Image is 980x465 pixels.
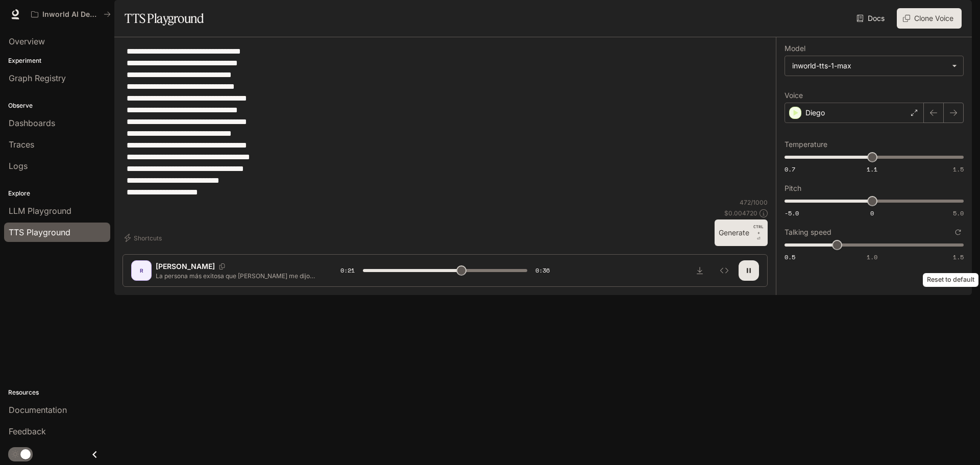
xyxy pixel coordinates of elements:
span: 0.7 [785,165,795,174]
span: 1.5 [953,253,964,261]
span: 0 [870,209,874,217]
span: 0:21 [340,265,355,276]
p: Model [785,45,805,52]
span: 0:36 [535,265,550,276]
a: Docs [854,8,889,29]
div: Reset to default [923,273,978,287]
button: GenerateCTRL +⏎ [715,219,768,246]
span: 1.1 [867,165,877,174]
p: CTRL + [753,224,764,236]
button: Shortcuts [122,230,166,246]
button: Copy Voice ID [215,263,229,270]
p: La persona más exitosa que [PERSON_NAME] me dijo una vez algo que cambió mi vida para siempre. [P... [156,272,316,280]
p: Voice [785,92,803,99]
span: 5.0 [953,209,964,217]
p: Pitch [785,185,801,192]
button: Download audio [690,260,710,281]
span: 1.0 [867,253,877,261]
button: Reset to default [952,227,964,238]
span: 1.5 [953,165,964,174]
p: ⏎ [753,224,764,242]
p: Talking speed [785,229,831,236]
button: Inspect [714,260,734,281]
p: Diego [805,108,825,118]
div: R [133,262,150,279]
button: All workspaces [27,4,115,25]
div: inworld-tts-1-max [785,56,963,76]
span: -5.0 [785,209,799,217]
span: 0.5 [785,253,795,261]
div: inworld-tts-1-max [792,61,947,71]
p: [PERSON_NAME] [156,261,215,272]
p: Inworld AI Demos [42,10,100,19]
p: Temperature [785,141,827,148]
button: Clone Voice [897,8,962,29]
h1: TTS Playground [125,8,204,29]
